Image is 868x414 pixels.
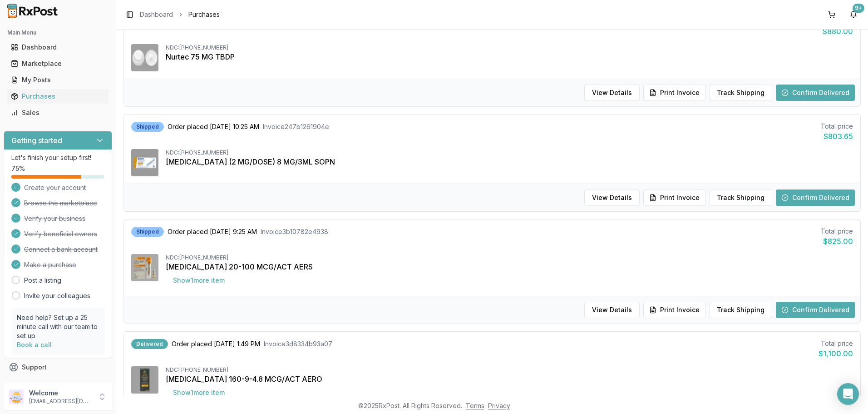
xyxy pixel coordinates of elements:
span: Connect a bank account [24,245,98,254]
button: Print Invoice [643,190,705,206]
div: Shipped [131,122,164,132]
img: Ozempic (2 MG/DOSE) 8 MG/3ML SOPN [131,149,158,176]
a: Dashboard [7,39,108,55]
button: Sales [4,105,112,120]
div: Nurtec 75 MG TBDP [166,51,853,62]
span: Make a purchase [24,260,76,269]
button: Show1more item [166,384,232,401]
p: Need help? Set up a 25 minute call with our team to set up. [17,313,99,340]
button: Marketplace [4,56,112,71]
p: [EMAIL_ADDRESS][DOMAIN_NAME] [29,398,92,405]
span: Invoice 3b10782e4938 [261,227,328,236]
div: Delivered [131,339,168,349]
div: $1,100.00 [819,348,853,359]
div: NDC: [PHONE_NUMBER] [166,149,853,156]
a: Marketplace [7,55,108,72]
div: Total price [821,227,853,236]
div: Shipped [131,227,164,237]
div: NDC: [PHONE_NUMBER] [166,254,853,261]
span: Order placed [DATE] 10:25 AM [168,122,259,131]
div: NDC: [PHONE_NUMBER] [166,366,853,374]
span: Invoice 3d8334b93a07 [264,339,332,349]
div: 9+ [853,4,864,13]
span: Create your account [24,183,86,192]
a: Post a listing [24,276,61,285]
div: Marketplace [11,59,105,68]
button: My Posts [4,73,112,87]
button: Track Shipping [709,302,772,318]
span: Verify your business [24,214,85,223]
a: Book a call [17,341,52,349]
a: Dashboard [140,10,173,19]
button: View Details [584,190,640,206]
button: Confirm Delivered [776,302,855,318]
button: Print Invoice [643,302,705,318]
div: Total price [819,339,853,348]
nav: breadcrumb [140,10,220,19]
div: [MEDICAL_DATA] (2 MG/DOSE) 8 MG/3ML SOPN [166,156,853,167]
span: Invoice 247b1261904e [263,122,329,131]
a: Sales [7,105,108,121]
p: Welcome [29,389,92,398]
button: Dashboard [4,40,112,55]
a: Terms [466,402,484,409]
div: $880.00 [821,26,853,37]
a: My Posts [7,72,108,88]
div: NDC: [PHONE_NUMBER] [166,44,853,51]
div: Purchases [11,92,105,101]
span: Order placed [DATE] 9:25 AM [168,227,257,236]
button: Track Shipping [709,190,772,206]
p: Let's finish your setup first! [11,153,104,162]
a: Invite your colleagues [24,291,90,300]
button: 9+ [846,7,861,22]
button: Show1more item [166,272,232,289]
span: Purchases [188,10,220,19]
div: My Posts [11,75,105,85]
div: [MEDICAL_DATA] 20-100 MCG/ACT AERS [166,261,853,272]
img: RxPost Logo [4,4,62,18]
a: Privacy [488,402,510,409]
img: Breztri Aerosphere 160-9-4.8 MCG/ACT AERO [131,366,158,394]
button: Confirm Delivered [776,85,855,101]
img: Nurtec 75 MG TBDP [131,44,158,71]
a: Purchases [7,88,108,105]
button: View Details [584,302,640,318]
span: Feedback [22,379,53,388]
button: Feedback [4,375,112,392]
button: Print Invoice [643,85,705,101]
div: Open Intercom Messenger [837,383,859,405]
div: [MEDICAL_DATA] 160-9-4.8 MCG/ACT AERO [166,374,853,384]
button: Confirm Delivered [776,190,855,206]
div: $803.65 [821,131,853,142]
button: Support [4,359,112,375]
button: Purchases [4,89,112,104]
h2: Main Menu [7,29,108,36]
div: $825.00 [821,236,853,247]
h3: Getting started [11,135,62,146]
span: Browse the marketplace [24,199,97,208]
div: Dashboard [11,43,105,52]
span: Verify beneficial owners [24,229,97,239]
button: Track Shipping [709,85,772,101]
div: Sales [11,108,105,117]
img: Combivent Respimat 20-100 MCG/ACT AERS [131,254,158,281]
button: View Details [584,85,640,101]
span: Order placed [DATE] 1:49 PM [172,339,260,349]
div: Total price [821,122,853,131]
span: 75 % [11,164,25,173]
img: User avatar [9,389,24,404]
